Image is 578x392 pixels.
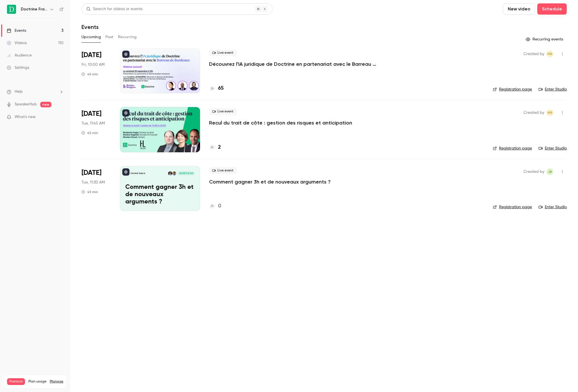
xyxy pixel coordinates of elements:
[15,89,23,95] span: Help
[548,168,552,175] span: JB
[81,131,98,135] div: 45 min
[7,5,16,14] img: Doctrine France
[7,40,27,46] div: Videos
[537,3,567,15] button: Schedule
[218,202,221,210] h4: 0
[7,65,29,71] div: Settings
[105,33,114,42] button: Past
[218,85,224,92] h4: 65
[81,48,111,93] div: Sep 26 Fri, 10:00 AM (Europe/Paris)
[547,109,553,116] span: Marguerite Rubin de Cervens
[131,172,145,175] p: Doctrine France
[81,62,105,67] span: Fri, 10:00 AM
[547,168,553,175] span: Justine Burel
[539,87,567,92] a: Enter Studio
[120,166,200,211] a: Comment gagner 3h et de nouveaux arguments ?Doctrine FranceElisa ChretienDimtri Lozeve[DATE] 11:3...
[547,51,553,57] span: Marguerite Rubin de Cervens
[57,115,64,120] iframe: Noticeable Trigger
[81,168,101,177] span: [DATE]
[209,85,224,92] a: 65
[172,171,176,175] img: Elisa Chretien
[86,6,142,12] div: Search for videos or events
[15,114,36,120] span: What's new
[209,202,221,210] a: 0
[493,87,532,92] a: Registration page
[81,109,101,118] span: [DATE]
[81,166,111,211] div: Oct 14 Tue, 11:30 AM (Europe/Paris)
[523,35,567,44] button: Recurring events
[539,146,567,151] a: Enter Studio
[7,89,64,95] li: help-dropdown-opener
[81,72,98,76] div: 45 min
[21,6,47,12] h6: Doctrine France
[209,144,221,151] a: 2
[15,101,37,107] a: SpeakerHub
[539,204,567,210] a: Enter Studio
[7,28,26,33] div: Events
[50,379,63,384] a: Manage
[503,3,535,15] button: New video
[523,168,544,175] span: Created by
[81,107,111,152] div: Oct 7 Tue, 11:45 AM (Europe/Paris)
[209,108,237,115] span: Live event
[81,51,101,60] span: [DATE]
[7,378,25,385] span: Premium
[81,180,105,185] span: Tue, 11:30 AM
[209,61,378,67] a: Découvrez l'IA juridique de Doctrine en partenariat avec le Barreau de Bordeaux
[209,178,331,185] a: Comment gagner 3h et de nouveaux arguments ?
[125,184,195,205] p: Comment gagner 3h et de nouveaux arguments ?
[547,109,552,116] span: MR
[523,109,544,116] span: Created by
[178,171,194,175] span: [DATE] 11:30 AM
[168,171,172,175] img: Dimtri Lozeve
[523,51,544,57] span: Created by
[28,379,46,384] span: Plan usage
[218,144,221,151] h4: 2
[81,24,99,30] h1: Events
[493,204,532,210] a: Registration page
[209,119,352,126] a: Recul du trait de côte : gestion des risques et anticipation
[118,33,137,42] button: Recurring
[493,146,532,151] a: Registration page
[7,53,32,58] div: Audience
[81,121,105,126] span: Tue, 11:45 AM
[547,51,552,57] span: MR
[40,102,51,107] span: new
[209,49,237,56] span: Live event
[81,33,101,42] button: Upcoming
[81,190,98,194] div: 45 min
[209,167,237,174] span: Live event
